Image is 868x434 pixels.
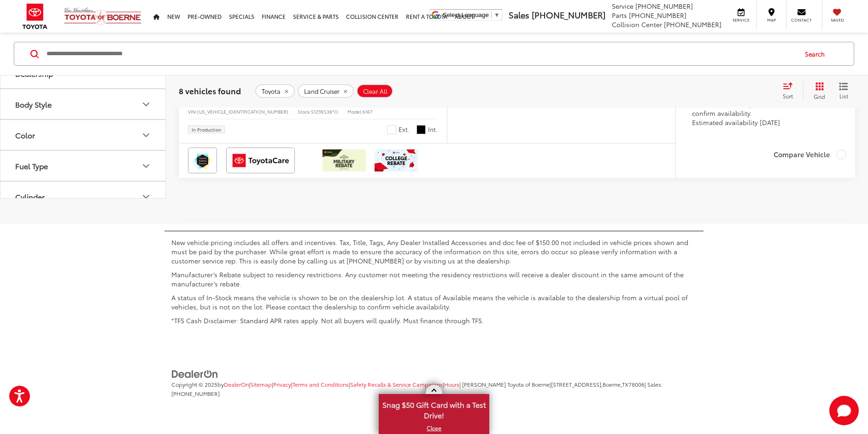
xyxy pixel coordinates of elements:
button: List View [832,82,855,100]
span: Clear All [363,87,387,95]
span: [STREET_ADDRESS], [551,380,603,388]
span: Black Leather [416,125,426,134]
div: Cylinder [141,191,152,202]
a: DealerOn [171,368,218,377]
a: Hours [444,380,459,388]
a: Privacy [273,380,291,388]
span: [PHONE_NUMBER] [532,9,605,21]
input: Search by Make, Model, or Keyword [46,43,796,65]
div: Color [141,130,152,141]
img: /static/brand-toyota/National_Assets/toyota-college-grad.jpeg?height=48 [375,149,418,171]
img: Toyota Safety Sense Vic Vaughan Toyota of Boerne Boerne TX [190,149,215,171]
a: DealerOn Home Page [224,380,249,388]
button: ColorColor [0,120,166,150]
span: 6167 [363,108,373,115]
img: DealerOn [171,369,218,379]
span: Model: [347,108,363,115]
span: Service [612,1,633,11]
span: Sales [509,9,529,21]
span: [PHONE_NUMBER] [629,11,686,20]
span: Toyota [262,87,281,95]
span: Stock: [298,108,311,115]
span: [PHONE_NUMBER] [664,20,721,29]
div: Dealership [15,69,53,78]
button: CylinderCylinder [0,182,166,211]
a: Sitemap [250,380,272,388]
span: Collision Center [612,20,662,29]
span: 8 vehicles found [179,85,241,96]
button: Search [796,42,838,65]
span: | [249,380,272,388]
span: Map [761,17,781,23]
button: Toggle Chat Window [829,396,859,425]
button: Select sort value [778,82,803,100]
p: Manufacturer’s Rebate subject to residency restrictions. Any customer not meeting the residency r... [171,270,697,288]
span: | [272,380,291,388]
span: Parts [612,11,627,20]
span: Boerne, [603,380,622,388]
svg: Start Chat [829,396,859,425]
img: /static/brand-toyota/National_Assets/toyota-military-rebate.jpeg?height=48 [323,149,366,171]
span: Int. [428,125,438,134]
span: | [PERSON_NAME] Toyota of Boerne [459,380,550,388]
span: [US_VEHICLE_IDENTIFICATION_NUMBER] [197,108,288,115]
span: List [839,92,848,100]
span: TX [622,380,628,388]
span: ​ [491,11,492,18]
span: Copyright © 2025 [171,380,217,388]
div: Body Style [15,100,52,108]
span: [PHONE_NUMBER] [635,1,693,11]
span: Contact [791,17,812,23]
div: Body Style [141,99,152,110]
span: | Sales: [171,380,663,397]
span: VIN: [188,108,197,115]
div: Fuel Type [15,161,48,170]
button: Grid View [803,82,832,100]
span: ▼ [494,11,500,18]
span: | [291,380,349,388]
label: Compare Vehicle [774,150,846,159]
a: Safety Recalls & Service Campaigns, Opens in a new tab [350,380,443,388]
span: Grid [814,92,825,100]
span: Service [731,17,751,23]
button: Body StyleBody Style [0,89,166,119]
p: New vehicle pricing includes all offers and incentives. Tax, Title, Tags, Any Dealer Installed Ac... [171,238,697,265]
span: S129ES36*O [311,108,338,115]
button: remove Toyota [255,84,295,98]
span: [PHONE_NUMBER] [171,389,220,397]
span: Saved [827,17,847,23]
span: | [349,380,443,388]
div: Color [15,131,35,139]
span: | [443,380,459,388]
span: | [550,380,645,388]
span: Ext. [399,125,410,134]
p: *TFS Cash Disclaimer: Standard APR rates apply. Not all buyers will qualify. Must finance through... [171,316,697,325]
span: Land Cruiser [304,87,340,95]
button: Clear All [357,84,393,98]
span: In Production [192,127,221,132]
span: Sort [783,92,793,100]
span: Ice Cap [387,125,396,134]
img: ToyotaCare Vic Vaughan Toyota of Boerne Boerne TX [228,149,293,171]
a: Terms and Conditions [293,380,349,388]
div: Vehicle is in build phase. Contact dealer to confirm availability. Estimated availability [DATE] [692,99,839,127]
span: Snag $50 Gift Card with a Test Drive! [380,395,488,423]
span: by [217,380,249,388]
button: remove Land%20Cruiser [298,84,354,98]
p: A status of In-Stock means the vehicle is shown to be on the dealership lot. A status of Availabl... [171,293,697,311]
button: Fuel TypeFuel Type [0,151,166,181]
span: Select Language [443,11,489,18]
img: Vic Vaughan Toyota of Boerne [64,7,142,26]
div: Fuel Type [141,160,152,171]
div: Cylinder [15,192,45,201]
span: 78006 [628,380,645,388]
